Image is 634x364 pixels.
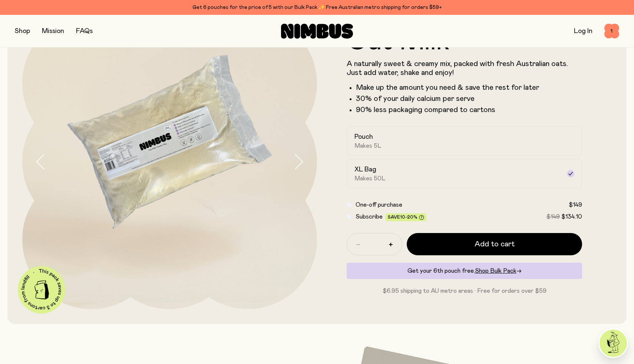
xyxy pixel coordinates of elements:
[356,83,582,92] li: Make up the amount you need & save the rest for later
[561,214,582,220] span: $134.10
[388,215,424,220] span: Save
[356,202,402,208] span: One-off purchase
[347,286,582,295] p: $6.95 shipping to AU metro areas · Free for orders over $59
[42,28,64,35] a: Mission
[547,214,560,220] span: $149
[475,268,522,274] a: Shop Bulk Pack→
[354,132,373,141] h2: Pouch
[475,239,515,249] span: Add to cart
[407,233,582,255] button: Add to cart
[574,28,592,35] a: Log In
[475,268,516,274] span: Shop Bulk Pack
[29,278,54,302] img: illustration-carton.png
[569,202,582,208] span: $149
[400,215,417,219] span: 10-20%
[15,3,619,12] div: Get 6 pouches for the price of 5 with our Bulk Pack ✨ Free Australian metro shipping for orders $59+
[347,59,582,77] p: A naturally sweet & creamy mix, packed with fresh Australian oats. Just add water, shake and enjoy!
[604,24,619,39] button: 1
[354,165,376,174] h2: XL Bag
[356,94,582,103] li: 30% of your daily calcium per serve
[347,263,582,279] div: Get your 6th pouch free.
[356,214,383,220] span: Subscribe
[354,175,386,182] span: Makes 50L
[356,105,582,114] li: 90% less packaging compared to cartons
[600,329,627,357] img: agent
[76,28,93,35] a: FAQs
[354,142,382,150] span: Makes 5L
